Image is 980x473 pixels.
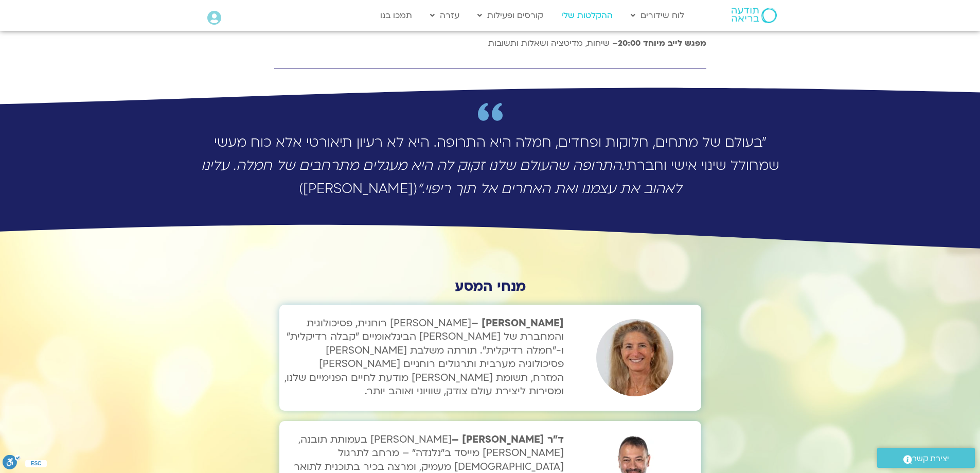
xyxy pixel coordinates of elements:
[488,38,618,49] span: – שיחות, מדיטציה ושאלות ותשובות
[452,433,564,446] strong: ד״ר [PERSON_NAME] –
[732,8,777,23] img: תודעה בריאה
[877,448,975,468] a: יצירת קשר
[556,6,618,25] a: ההקלטות שלי
[197,131,783,201] p: ״בעולם של מתחים, חלוקות ופחדים, חמלה היא התרופה. היא לא רעיון תיאורטי אלא כוח מעשי שמחולל שינוי א...
[284,317,564,398] strong: [PERSON_NAME] –
[626,6,689,25] a: לוח שידורים
[912,452,949,466] span: יצירת קשר
[425,6,465,25] a: עזרה
[472,6,548,25] a: קורסים ופעילות
[618,38,706,49] b: מפגש לייב מיוחד 20:00
[279,278,701,294] h3: מנחי המסע
[284,317,564,398] span: [PERSON_NAME] רוחנית, פסיכולוגית והמחברת של [PERSON_NAME] הבינלאומיים "קבלה רדיקלית" ו-"חמלה רדיק...
[375,6,417,25] a: תמכו בנו
[201,156,682,198] em: התרופה שהעולם שלנו זקוק לה היא מעגלים מתרחבים של חמלה. עלינו לאהוב את עצמנו ואת האחרים אל תוך ריפ...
